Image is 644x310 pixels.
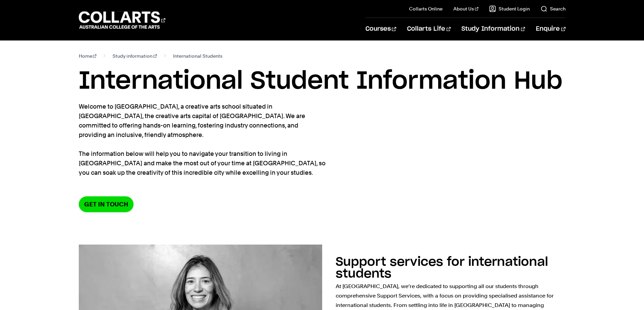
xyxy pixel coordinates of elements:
a: About Us [453,5,478,12]
a: Collarts Life [407,18,451,40]
a: Study Information [461,18,525,40]
h1: International Student Information Hub [79,66,566,96]
a: Student Login [489,5,530,12]
a: Get in Touch [79,196,134,212]
h2: Support services for international students [336,256,548,280]
span: International Students [173,51,222,61]
a: Study information [113,51,157,61]
p: Welcome to [GEOGRAPHIC_DATA], a creative arts school situated in [GEOGRAPHIC_DATA], the creative ... [79,102,326,177]
a: Collarts Online [409,5,443,12]
div: Go to homepage [79,10,165,30]
a: Courses [365,18,396,40]
a: Home [79,51,97,61]
a: Search [541,5,566,12]
a: Enquire [536,18,565,40]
